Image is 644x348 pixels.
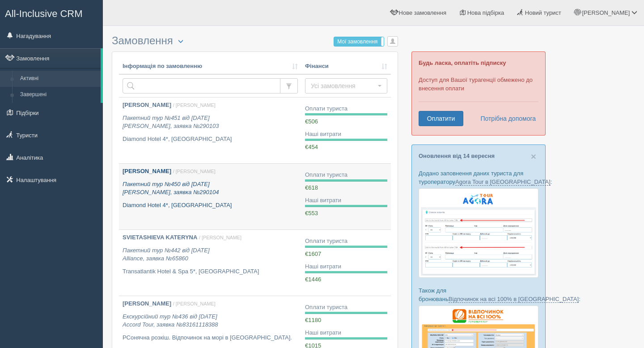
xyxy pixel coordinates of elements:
a: Інформація по замовленню [123,62,298,71]
div: Оплати туриста [305,105,387,113]
span: €553 [305,210,318,216]
div: Оплати туриста [305,303,387,312]
p: Також для бронювань : [419,286,538,303]
p: РСонячна розкіш. Відпочинок на морі в [GEOGRAPHIC_DATA]. [123,334,298,342]
a: SVIETASHIEVA KATERYNA / [PERSON_NAME] Пакетний тур №442 від [DATE]Alliance, заявка №65860 Transat... [119,230,301,296]
i: Пакетний тур №451 від [DATE] [PERSON_NAME], заявка №290103 [123,115,219,130]
b: [PERSON_NAME] [123,102,171,108]
div: Наші витрати [305,263,387,271]
span: €1446 [305,276,321,283]
i: Екскурсійний тур №436 від [DATE] Accord Tour, заявка №83161118388 [123,313,218,328]
p: Transatlantik Hotel & Spa 5*, [GEOGRAPHIC_DATA] [123,267,298,276]
button: Close [531,152,536,161]
img: agora-tour-%D1%84%D0%BE%D1%80%D0%BC%D0%B0-%D0%B1%D1%80%D0%BE%D0%BD%D1%8E%D0%B2%D0%B0%D0%BD%D0%BD%... [419,188,538,278]
span: €506 [305,118,318,125]
span: Нова підбірка [467,9,504,16]
b: [PERSON_NAME] [123,300,171,307]
a: Відпочинок на всі 100% в [GEOGRAPHIC_DATA] [449,296,579,303]
div: Доступ для Вашої турагенції обмежено до внесення оплати [411,51,546,136]
div: Наші витрати [305,196,387,205]
input: Пошук за номером замовлення, ПІБ або паспортом туриста [123,78,280,93]
span: Усі замовлення [311,81,376,90]
span: / [PERSON_NAME] [173,169,216,174]
a: Agora Tour в [GEOGRAPHIC_DATA] [455,178,551,186]
span: / [PERSON_NAME] [173,102,216,108]
span: × [531,151,536,161]
a: [PERSON_NAME] / [PERSON_NAME] Пакетний тур №451 від [DATE][PERSON_NAME], заявка №290103 Diamond H... [119,98,301,163]
a: [PERSON_NAME] / [PERSON_NAME] Пакетний тур №450 від [DATE][PERSON_NAME], заявка №290104 Diamond H... [119,164,301,229]
a: Активні [16,71,101,87]
a: Потрібна допомога [475,111,536,126]
a: Оплатити [419,111,463,126]
span: €618 [305,184,318,191]
a: Фінанси [305,62,387,71]
h3: Замовлення [112,35,398,47]
div: Наші витрати [305,130,387,139]
span: Новий турист [525,9,561,16]
span: / [PERSON_NAME] [199,235,241,240]
p: Diamond Hotel 4*, [GEOGRAPHIC_DATA] [123,135,298,144]
a: Завершені [16,87,101,103]
i: Пакетний тур №442 від [DATE] Alliance, заявка №65860 [123,247,210,262]
a: Оновлення від 14 вересня [419,153,495,159]
b: [PERSON_NAME] [123,168,171,174]
div: Наші витрати [305,329,387,337]
label: Мої замовлення [334,37,384,46]
i: Пакетний тур №450 від [DATE] [PERSON_NAME], заявка №290104 [123,181,219,196]
span: [PERSON_NAME] [582,9,630,16]
p: Diamond Hotel 4*, [GEOGRAPHIC_DATA] [123,201,298,210]
span: €1607 [305,250,321,257]
div: Оплати туриста [305,171,387,179]
p: Додано заповнення даних туриста для туроператору : [419,169,538,186]
div: Оплати туриста [305,237,387,246]
span: / [PERSON_NAME] [173,301,216,306]
b: Будь ласка, оплатіть підписку [419,59,506,66]
a: All-Inclusive CRM [0,0,102,25]
button: Усі замовлення [305,78,387,93]
b: SVIETASHIEVA KATERYNA [123,234,197,241]
span: €1180 [305,317,321,323]
span: Нове замовлення [399,9,446,16]
span: All-Inclusive CRM [5,8,83,19]
span: €454 [305,144,318,150]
